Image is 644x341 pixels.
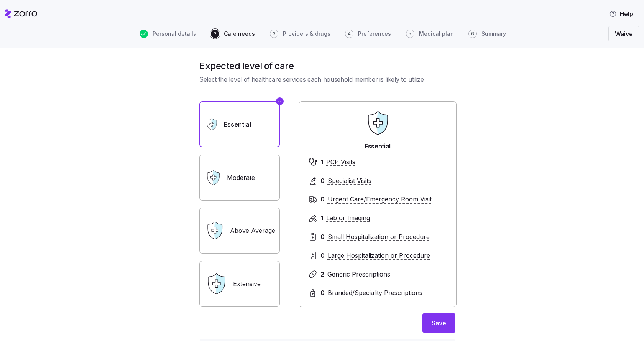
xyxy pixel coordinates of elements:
span: Summary [481,31,506,36]
label: Essential [199,101,280,147]
span: 2 [211,30,219,38]
a: 2Care needs [209,30,255,38]
span: 1 [320,213,323,223]
span: Small Hospitalization or Procedure [328,232,430,242]
span: Save [432,318,446,328]
a: Personal details [138,30,196,38]
label: Moderate [199,155,280,201]
span: PCP Visits [326,157,355,167]
button: Waive [608,26,639,41]
button: 4Preferences [345,30,391,38]
span: Personal details [153,31,196,36]
button: Personal details [140,30,196,38]
h1: Expected level of care [199,60,455,72]
span: 0 [320,232,325,242]
span: 0 [320,176,325,186]
span: Generic Prescriptions [327,270,390,279]
span: 0 [320,251,325,260]
span: Urgent Care/Emergency Room Visit [328,194,432,204]
span: Help [609,9,633,18]
span: Providers & drugs [283,31,330,36]
label: Above Average [199,208,280,254]
span: Medical plan [419,31,454,36]
span: Lab or Imaging [326,213,370,223]
span: Preferences [358,31,391,36]
span: Waive [615,29,633,38]
span: 1 [320,157,323,167]
button: 3Providers & drugs [270,30,330,38]
span: Care needs [224,31,255,36]
span: 2 [320,270,324,279]
span: 3 [270,30,278,38]
span: 6 [468,30,477,38]
svg: Checkmark [278,97,282,106]
button: Help [603,6,639,21]
span: Essential [365,142,391,151]
span: 5 [406,30,414,38]
span: Select the level of healthcare services each household member is likely to utilize [199,75,455,84]
button: 5Medical plan [406,30,454,38]
button: Save [422,313,455,333]
label: Extensive [199,261,280,307]
button: 2Care needs [211,30,255,38]
span: Large Hospitalization or Procedure [328,251,430,260]
span: Specialist Visits [328,176,371,186]
span: 4 [345,30,353,38]
button: 6Summary [468,30,506,38]
span: 0 [320,288,325,298]
span: 0 [320,194,325,204]
span: Branded/Speciality Prescriptions [328,288,422,298]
